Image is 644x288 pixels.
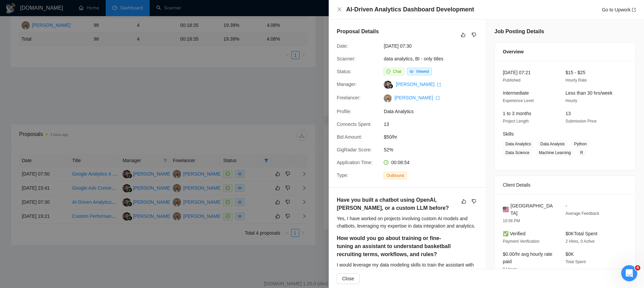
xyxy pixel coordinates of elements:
span: 52% [384,146,484,153]
span: ✅ Verified [503,231,526,236]
div: Client Details [503,176,628,194]
span: Viewed [416,69,429,74]
span: - [566,203,567,208]
button: dislike [470,31,478,39]
img: c1iolUM1HCd0CGEZKdglk9zLxDq01-YjaNPDH0mvRaQH4mgxhT2DtMMdig-azVxNEs [384,94,392,102]
button: Close [337,7,342,12]
span: R [578,149,586,156]
span: Less than 30 hrs/week [566,90,612,96]
span: Chat [393,69,401,74]
span: GigRadar Score: [337,147,372,152]
span: [DATE] 07:21 [503,70,531,75]
span: $0K Total Spent [566,231,597,236]
span: Total Spent [566,259,586,264]
span: Freelancer: [337,95,361,100]
img: 🇺🇸 [503,206,509,213]
span: Experience Level [503,98,534,103]
h5: Have you built a chatbot using OpenAI, [PERSON_NAME], or a custom LLM before? [337,196,457,212]
span: Date: [337,43,348,49]
span: close [337,7,342,12]
span: Outbound [384,172,407,179]
span: Scanner: [337,56,356,61]
button: like [459,31,467,39]
button: like [460,197,468,205]
span: Average Feedback [566,211,599,216]
span: Application Time: [337,160,373,165]
span: Skills [503,131,514,137]
span: Hourly [566,98,577,103]
span: $0K [566,251,574,257]
span: Bid Amount: [337,134,362,140]
span: like [462,199,466,204]
span: Payment Verification [503,239,539,244]
img: gigradar-bm.png [388,84,393,89]
button: Close [337,273,360,284]
span: message [386,69,390,74]
span: like [461,32,466,38]
span: Submission Price [566,119,597,124]
span: Data Analytics [503,140,534,148]
span: [DATE] 07:30 [384,42,484,50]
button: dislike [470,197,478,205]
span: Python [572,140,589,148]
a: [PERSON_NAME] export [394,95,440,100]
span: Close [342,275,354,282]
span: [GEOGRAPHIC_DATA] [511,202,555,217]
span: Machine Learning [536,149,573,156]
span: Manager: [337,82,357,87]
span: export [437,83,441,87]
a: Go to Upworkexport [602,7,636,12]
span: Connects Spent: [337,122,372,127]
span: 00:08:54 [391,160,410,165]
span: Data Science [503,149,532,156]
span: 13 [566,111,571,116]
span: Overview [503,48,524,55]
span: dislike [472,199,476,204]
span: 2 Hires, 0 Active [566,239,595,244]
h4: AI-Driven Analytics Dashboard Development [346,5,474,14]
span: Profile: [337,109,352,114]
h5: How would you go about training or fine-tuning an assistant to understand basketball recruiting t... [337,234,457,258]
h5: Job Posting Details [494,28,544,36]
span: 13 [384,121,484,128]
span: $50/hr [384,133,484,141]
span: $0.00/hr avg hourly rate paid [503,251,552,264]
span: $15 - $25 [566,70,585,75]
span: export [632,8,636,12]
span: eye [410,69,414,74]
span: 0 Hours [503,267,517,272]
span: 1 to 3 months [503,111,531,116]
span: Status: [337,69,352,74]
span: Published [503,78,521,83]
a: [PERSON_NAME] export [396,82,441,87]
span: Hourly Rate [566,78,587,83]
span: Project Length [503,119,529,124]
span: export [436,96,440,100]
span: 10:56 PM [503,219,520,223]
a: data analytics, BI - only titles [384,56,443,61]
iframe: Intercom live chat [621,265,637,281]
span: Type: [337,173,348,178]
span: Data Analytics [384,108,484,115]
div: Yes, I have worked on projects involving custom AI models and chatbots, leveraging my expertise i... [337,215,478,230]
div: I would leverage my data modeling skills to train the assistant with basketball-specific data and... [337,261,478,283]
span: clock-circle [384,160,388,165]
span: Intermediate [503,90,529,96]
span: dislike [472,32,476,38]
span: Data Analysis [538,140,568,148]
span: 4 [635,265,640,271]
h5: Proposal Details [337,28,379,36]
